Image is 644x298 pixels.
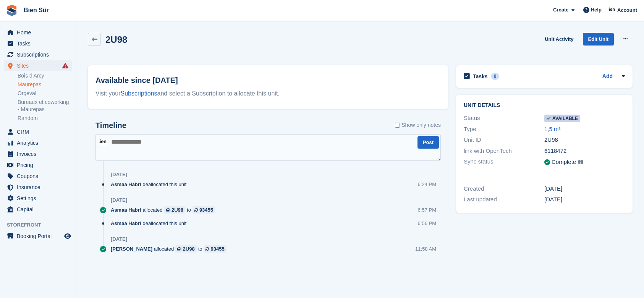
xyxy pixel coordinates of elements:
[18,115,72,122] a: Random
[542,33,576,45] a: Unit Activity
[464,114,544,123] div: Status
[17,27,63,38] span: Home
[17,160,63,170] span: Pricing
[464,136,544,144] div: Unit ID
[204,245,226,253] a: 93455
[99,138,108,146] img: Asmaa Habri
[183,245,195,253] div: 2U98
[4,231,72,241] a: menu
[4,38,72,49] a: menu
[4,182,72,193] a: menu
[418,206,436,214] div: 6:57 PM
[193,206,215,214] a: 93455
[105,34,127,45] h2: 2U98
[111,220,141,227] span: Asmaa Habri
[95,89,441,98] div: Visit your and select a Subscription to allocate this unit.
[591,6,602,14] span: Help
[418,220,436,227] div: 6:56 PM
[4,60,72,71] a: menu
[7,221,76,229] span: Storefront
[544,115,580,122] span: Available
[121,90,157,97] a: Subscriptions
[544,147,625,155] div: 6118472
[17,149,63,159] span: Invoices
[4,193,72,204] a: menu
[111,206,141,214] span: Asmaa Habri
[17,204,63,215] span: Capital
[418,181,436,188] div: 6:24 PM
[111,181,190,188] div: deallocated this unit
[464,195,544,204] div: Last updated
[4,171,72,181] a: menu
[111,245,152,253] span: [PERSON_NAME]
[552,158,576,167] div: Complete
[553,6,568,14] span: Create
[17,182,63,193] span: Insurance
[21,4,52,16] a: Bien Sûr
[18,81,72,88] a: Maurepas
[111,245,230,253] div: allocated to
[491,73,500,80] div: 0
[175,245,197,253] a: 2U98
[95,121,126,130] h2: Timeline
[17,171,63,181] span: Coupons
[4,138,72,148] a: menu
[111,220,190,227] div: deallocated this unit
[210,245,224,253] div: 93455
[17,126,63,137] span: CRM
[199,206,213,214] div: 93455
[544,185,625,193] div: [DATE]
[4,149,72,159] a: menu
[6,5,18,16] img: stora-icon-8386f47178a22dfd0bd8f6a31ec36ba5ce8667c1dd55bd0f319d3a0aa187defe.svg
[464,147,544,155] div: link with OpenTech
[17,138,63,148] span: Analytics
[62,63,68,69] i: Smart entry sync failures have occurred
[164,206,186,214] a: 2U98
[583,33,614,45] a: Edit Unit
[4,160,72,170] a: menu
[602,72,613,81] a: Add
[95,74,441,86] h2: Available since [DATE]
[464,102,625,109] h2: Unit details
[578,160,583,164] img: icon-info-grey-7440780725fd019a000dd9b08b2336e03edf1995a4989e88bcd33f0948082b44.svg
[417,136,439,149] button: Post
[111,206,219,214] div: allocated to
[395,121,441,129] label: Show only notes
[17,49,63,60] span: Subscriptions
[111,236,127,242] div: [DATE]
[4,126,72,137] a: menu
[63,232,72,241] a: Preview store
[395,121,400,129] input: Show only notes
[17,60,63,71] span: Sites
[111,172,127,178] div: [DATE]
[4,204,72,215] a: menu
[111,197,127,203] div: [DATE]
[544,126,561,132] a: 1,5 m²
[18,90,72,97] a: Orgeval
[17,38,63,49] span: Tasks
[111,181,141,188] span: Asmaa Habri
[464,185,544,193] div: Created
[415,245,436,253] div: 11:58 AM
[18,72,72,79] a: Bois d'Arcy
[17,193,63,204] span: Settings
[172,206,183,214] div: 2U98
[544,136,625,144] div: 2U98
[4,49,72,60] a: menu
[544,195,625,204] div: [DATE]
[17,231,63,241] span: Booking Portal
[18,99,72,113] a: Bureaux et coworking - Maurepas
[464,125,544,134] div: Type
[4,27,72,38] a: menu
[473,73,488,80] h2: Tasks
[464,157,544,167] div: Sync status
[617,6,637,14] span: Account
[608,6,616,14] img: Asmaa Habri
